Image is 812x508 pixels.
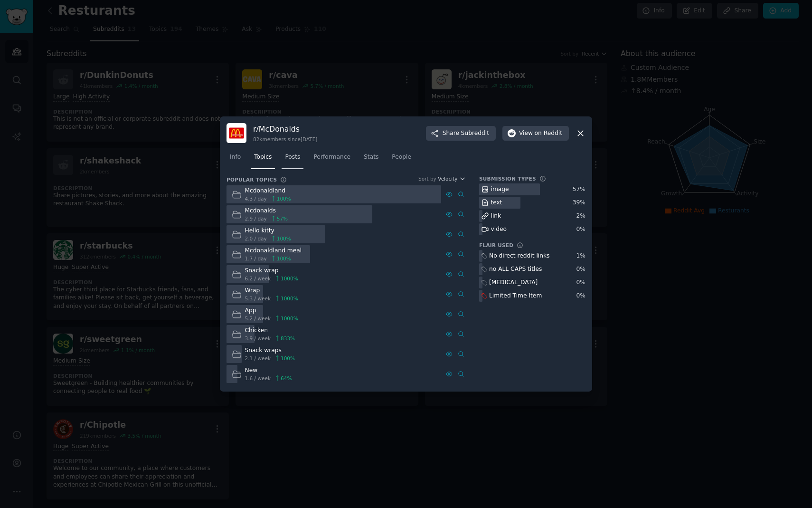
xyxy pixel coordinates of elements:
span: 3.9 / week [245,335,271,342]
span: 64 % [281,375,292,382]
span: View [519,129,562,138]
div: Snack wraps [245,346,295,355]
div: 0 % [576,265,585,274]
div: Mcdonaldland meal [245,247,302,255]
a: Performance [310,150,354,169]
h3: Popular Topics [227,176,277,183]
div: image [491,185,509,194]
div: Mcdonalds [245,207,288,215]
div: text [491,199,502,207]
div: no ALL CAPS titles [489,265,542,274]
div: 82k members since [DATE] [253,136,317,143]
div: Mcdonaldland [245,187,291,195]
span: Performance [313,153,350,162]
span: 5.3 / week [245,295,271,302]
span: 100 % [277,235,291,242]
div: Hello kitty [245,227,291,235]
span: on Reddit [535,129,562,138]
button: Viewon Reddit [502,126,569,141]
span: 2.9 / day [245,215,267,222]
div: video [491,225,507,234]
a: Topics [251,150,275,169]
span: 57 % [277,215,288,222]
span: 6.2 / week [245,275,271,282]
span: Info [230,153,241,162]
span: Share [443,129,489,138]
span: Stats [364,153,378,162]
span: 2.1 / week [245,355,271,362]
a: Stats [360,150,382,169]
div: [MEDICAL_DATA] [489,278,538,287]
a: Posts [282,150,303,169]
div: Chicken [245,326,295,335]
span: 5.2 / week [245,315,271,322]
div: No direct reddit links [489,252,549,260]
span: 833 % [281,335,295,342]
span: 100 % [277,255,291,262]
div: 0 % [576,225,585,234]
div: New [245,366,292,375]
span: 1000 % [281,275,298,282]
span: 4.3 / day [245,195,267,202]
span: 1000 % [281,295,298,302]
span: Subreddit [461,129,489,138]
span: People [392,153,411,162]
div: Sort by [418,175,436,182]
span: 2.0 / day [245,235,267,242]
div: Snack wrap [245,267,298,275]
div: 57 % [573,185,585,194]
a: Info [227,150,244,169]
button: Velocity [438,175,466,182]
img: McDonalds [227,123,246,143]
h3: Submission Types [479,175,536,182]
span: Velocity [438,175,457,182]
div: 39 % [573,199,585,207]
button: ShareSubreddit [426,126,496,141]
span: 1000 % [281,315,298,322]
div: link [491,212,501,220]
a: People [388,150,415,169]
div: 2 % [576,212,585,220]
span: 1.7 / day [245,255,267,262]
span: 100 % [281,355,295,362]
span: Topics [254,153,272,162]
span: Posts [285,153,300,162]
div: 0 % [576,292,585,300]
h3: r/ McDonalds [253,124,317,134]
div: 0 % [576,278,585,287]
div: Wrap [245,287,298,295]
div: 1 % [576,252,585,260]
span: 100 % [277,195,291,202]
div: App [245,307,298,315]
div: Limited Time Item [489,292,542,300]
span: 1.6 / week [245,375,271,382]
h3: Flair Used [479,242,513,249]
